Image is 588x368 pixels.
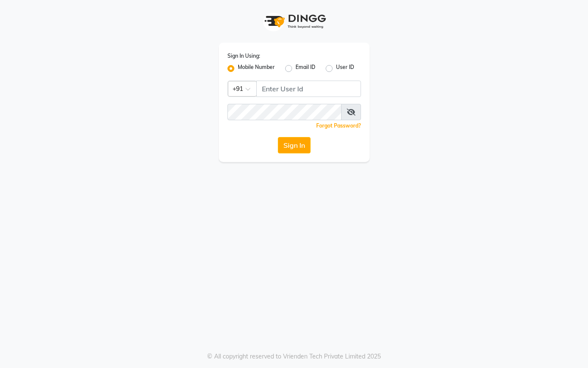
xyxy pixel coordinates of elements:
[227,104,342,120] input: Username
[336,63,354,74] label: User ID
[296,63,315,74] label: Email ID
[316,122,361,129] a: Forgot Password?
[278,137,311,153] button: Sign In
[227,52,260,60] label: Sign In Using:
[238,63,275,74] label: Mobile Number
[260,9,329,34] img: logo1.svg
[256,81,361,97] input: Username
